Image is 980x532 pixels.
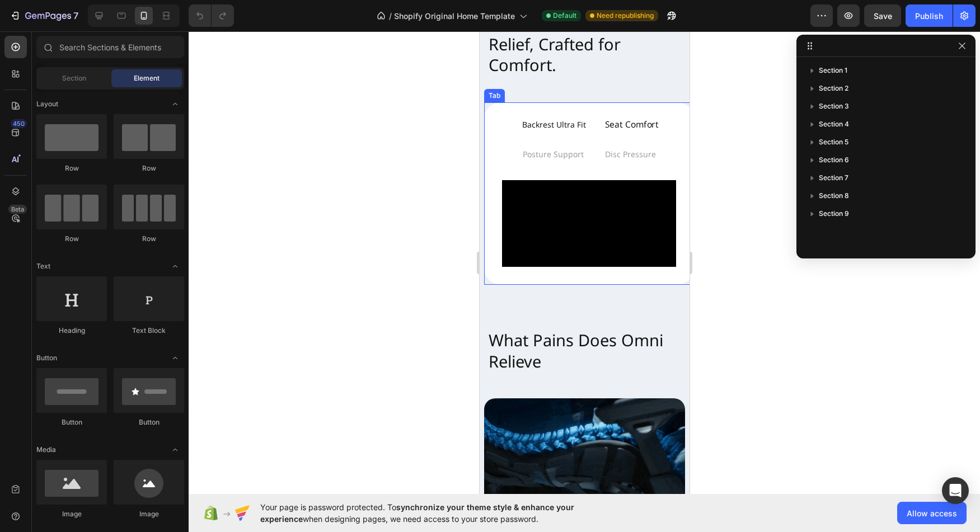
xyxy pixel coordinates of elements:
div: Row [36,163,107,173]
span: synchronize your theme style & enhance your experience [260,502,574,524]
span: Section 2 [819,83,848,94]
span: Media [36,445,56,455]
span: Section 1 [819,65,847,76]
span: Allow access [907,507,957,519]
div: Publish [915,10,943,22]
span: Need republishing [597,11,654,21]
span: Section 7 [819,172,848,183]
span: Section 8 [819,190,849,201]
button: Allow access [897,502,967,524]
span: Section 5 [819,136,848,148]
button: 7 [4,4,83,27]
div: Row [114,234,184,244]
span: Your page is password protected. To when designing pages, we need access to your store password. [260,501,618,525]
div: Button [114,417,184,427]
input: Search Sections & Elements [36,36,184,58]
p: 7 [73,9,78,22]
div: Row [114,163,184,173]
div: Text Block [114,326,184,336]
button: Save [864,4,901,27]
span: Section 3 [819,101,849,112]
iframe: Design area [480,31,690,494]
span: Element [134,73,160,83]
span: Shopify Original Home Template [394,10,515,22]
div: Image [114,509,184,519]
span: Save [874,11,892,21]
span: Layout [36,99,58,109]
span: Button [36,353,57,363]
span: Toggle open [166,95,184,113]
span: Toggle open [166,441,184,459]
span: Section 6 [819,154,849,166]
button: Publish [906,4,953,27]
span: Toggle open [166,349,184,367]
span: Default [553,11,576,21]
div: Undo/Redo [189,4,234,27]
span: Section 4 [819,119,849,130]
span: Toggle open [166,257,184,275]
div: Image [36,509,107,519]
span: Text [36,261,50,271]
div: 450 [11,119,27,128]
div: Open Intercom Messenger [942,477,969,504]
div: Row [36,234,107,244]
span: Section 9 [819,208,849,219]
div: Beta [8,205,27,214]
span: Section [62,73,86,83]
div: Button [36,417,107,427]
span: / [389,10,392,22]
div: Heading [36,326,107,336]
